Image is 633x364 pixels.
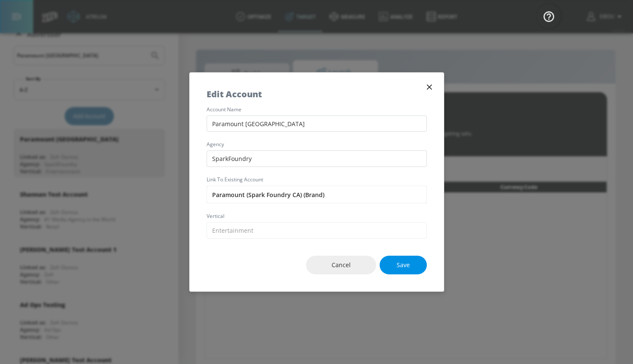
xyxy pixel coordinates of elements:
button: Save [380,256,427,275]
button: Cancel [306,256,376,275]
span: Save [397,260,410,271]
h5: Edit Account [207,90,262,99]
label: vertical [207,214,427,219]
label: Link to Existing Account [207,177,427,182]
button: Open Resource Center [537,4,561,28]
label: account name [207,107,427,112]
input: Select Vertical [207,222,427,239]
input: Enter agency name [207,150,427,167]
input: Enter account name [207,116,427,132]
input: Enter account name [207,186,427,203]
span: Cancel [323,260,359,271]
label: agency [207,142,427,147]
